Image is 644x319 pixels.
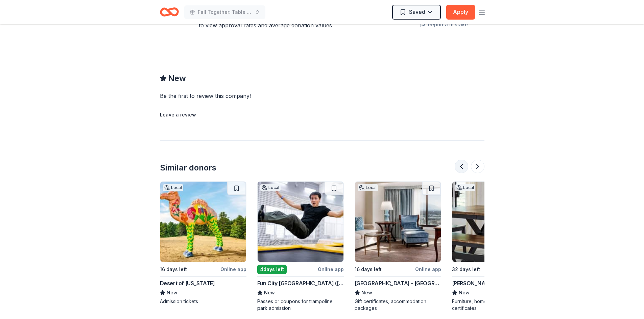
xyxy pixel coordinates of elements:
[358,184,378,191] div: Local
[355,265,382,273] div: 16 days left
[257,265,287,274] div: 4 days left
[355,279,441,287] div: [GEOGRAPHIC_DATA] - [GEOGRAPHIC_DATA]
[392,5,441,20] button: Saved
[452,182,538,262] img: Image for Smith Home Furnishings
[446,5,475,20] button: Apply
[459,289,470,297] span: New
[257,298,344,312] div: Passes or coupons for trampoline park admission
[198,8,252,16] span: Fall Together: Table and Treats
[260,184,281,191] div: Local
[258,182,343,262] img: Image for Fun City Trampoline Park (Seekonk)
[415,265,441,273] div: Online app
[355,182,441,262] img: Image for Little America Hotel - Salt Lake
[257,181,344,312] a: Image for Fun City Trampoline Park (Seekonk)Local4days leftOnline appFun City [GEOGRAPHIC_DATA] (...
[452,265,480,273] div: 32 days left
[160,162,216,173] div: Similar donors
[455,184,475,191] div: Local
[264,289,275,297] span: New
[452,298,539,312] div: Furniture, home décor items, gift certificates
[160,21,371,29] div: to view approval rates and average donation values
[452,279,539,287] div: [PERSON_NAME] Home Furnishings
[160,181,246,305] a: Image for Desert of MaineLocal16 days leftOnline appDesert of [US_STATE]NewAdmission tickets
[160,182,246,262] img: Image for Desert of Maine
[160,265,187,273] div: 16 days left
[160,4,179,20] a: Home
[167,289,177,297] span: New
[318,265,344,273] div: Online app
[163,184,183,191] div: Local
[452,181,539,312] a: Image for Smith Home FurnishingsLocal32 days leftOnline app[PERSON_NAME] Home FurnishingsNewFurni...
[355,298,441,312] div: Gift certificates, accommodation packages
[184,5,265,19] button: Fall Together: Table and Treats
[160,279,215,287] div: Desert of [US_STATE]
[160,298,246,305] div: Admission tickets
[409,7,425,16] span: Saved
[160,92,333,100] div: Be the first to review this company!
[160,111,196,119] button: Leave a review
[220,265,246,273] div: Online app
[355,181,441,312] a: Image for Little America Hotel - Salt LakeLocal16 days leftOnline app[GEOGRAPHIC_DATA] - [GEOGRAP...
[420,21,468,29] button: Report a mistake
[257,279,344,287] div: Fun City [GEOGRAPHIC_DATA] ([GEOGRAPHIC_DATA])
[361,289,372,297] span: New
[168,73,186,84] span: New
